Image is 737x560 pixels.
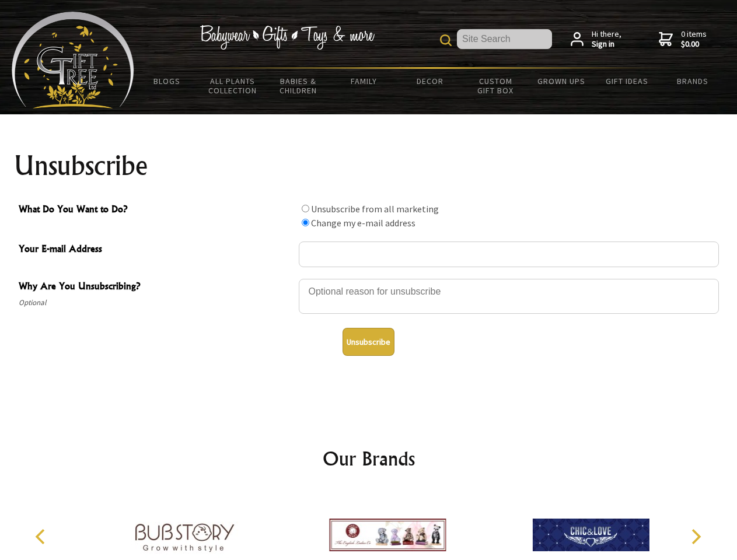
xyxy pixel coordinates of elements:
[343,328,394,356] button: Unsubscribe
[29,524,55,549] button: Previous
[302,219,309,226] input: What Do You Want to Do?
[592,29,621,50] span: Hi there,
[528,69,594,93] a: Grown Ups
[12,12,134,108] img: Babyware - Gifts - Toys and more...
[331,69,397,93] a: Family
[19,202,293,219] span: What Do You Want to Do?
[200,25,375,50] img: Babywear - Gifts - Toys & more
[23,444,714,473] h2: Our Brands
[19,242,293,258] span: Your E-mail Address
[302,205,309,212] input: What Do You Want to Do?
[200,69,266,103] a: All Plants Collection
[463,69,529,103] a: Custom Gift Box
[299,279,719,314] textarea: Why Are You Unsubscribing?
[299,242,719,267] input: Your E-mail Address
[266,69,331,103] a: Babies & Children
[594,69,660,93] a: Gift Ideas
[681,39,707,50] strong: $0.00
[660,69,726,93] a: Brands
[19,279,293,296] span: Why Are You Unsubscribing?
[134,69,200,93] a: BLOGS
[592,39,621,50] strong: Sign in
[683,524,708,549] button: Next
[311,217,415,229] label: Change my e-mail address
[681,29,707,50] span: 0 items
[311,203,439,215] label: Unsubscribe from all marketing
[457,29,552,49] input: Site Search
[14,152,724,180] h1: Unsubscribe
[397,69,463,93] a: Decor
[571,29,621,50] a: Hi there,Sign in
[19,296,293,310] span: Optional
[440,34,452,46] img: product search
[659,29,707,50] a: 0 items$0.00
